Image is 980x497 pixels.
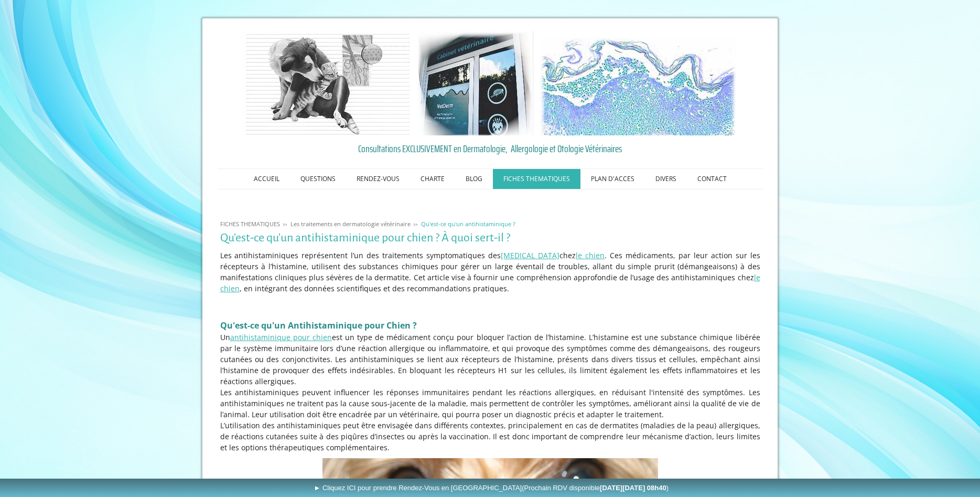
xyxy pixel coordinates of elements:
[346,169,410,189] a: RENDEZ-VOUS
[290,169,346,189] a: QUESTIONS
[580,169,645,189] a: PLAN D'ACCES
[600,484,666,492] b: [DATE][DATE] 08h40
[220,220,280,228] span: FICHES THEMATIQUES
[288,220,413,228] a: Les traitements en dermatologie vétérinaire
[220,272,760,293] a: le chien
[220,387,760,420] p: Les antihistaminiques peuvent influencer les réponses immunitaires pendant les réactions allergiq...
[220,141,760,156] a: Consultations EXCLUSIVEMENT en Dermatologie, Allergologie et Otologie Vétérinaires
[455,169,493,189] a: BLOG
[418,220,518,228] a: Qu'est-ce qu'un antihistaminique ?
[230,332,332,342] a: antihistaminique pour chien
[220,320,417,331] strong: Qu'est-ce qu'un Antihistaminique pour Chien ?
[243,169,290,189] a: ACCUEIL
[501,250,559,260] a: [MEDICAL_DATA]
[290,220,411,228] span: Les traitements en dermatologie vétérinaire
[576,250,605,260] a: le chien
[220,332,760,387] p: Un est un type de médicament conçu pour bloquer l’action de l’histamine. L’histamine est une subs...
[314,484,669,492] span: ► Cliquez ICI pour prendre Rendez-Vous en [GEOGRAPHIC_DATA]
[220,250,760,294] p: Les antihistaminiques représentent l’un des traitements symptomatiques des chez . Ces médicaments...
[645,169,687,189] a: DIVERS
[410,169,455,189] a: CHARTE
[687,169,737,189] a: CONTACT
[220,231,760,245] h1: Qu'est-ce qu'un antihistaminique pour chien ? À quoi sert-il ?
[218,220,283,228] a: FICHES THEMATIQUES
[522,484,669,492] span: (Prochain RDV disponible )
[220,420,760,453] p: L’utilisation des antihistaminiques peut être envisagée dans différents contextes, principalement...
[421,220,515,228] span: Qu'est-ce qu'un antihistaminique ?
[493,169,580,189] a: FICHES THEMATIQUES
